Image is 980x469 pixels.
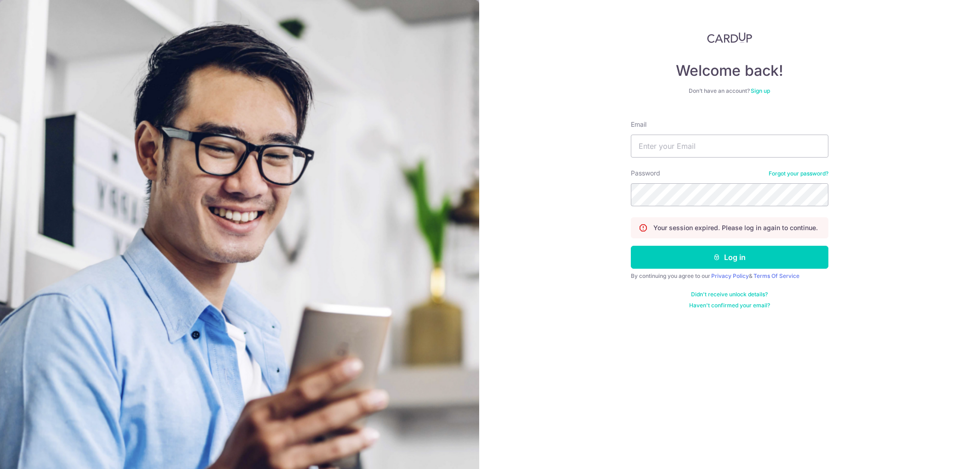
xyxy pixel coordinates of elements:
[631,120,646,129] label: Email
[631,135,828,158] input: Enter your Email
[753,272,799,279] a: Terms Of Service
[691,291,768,298] a: Didn't receive unlock details?
[631,246,828,269] button: Log in
[631,62,828,80] h4: Welcome back!
[769,170,828,177] a: Forgot your password?
[631,272,828,280] div: By continuing you agree to our &
[707,32,752,43] img: CardUp Logo
[653,223,818,232] p: Your session expired. Please log in again to continue.
[631,169,660,178] label: Password
[631,87,828,95] div: Don’t have an account?
[689,302,770,309] a: Haven't confirmed your email?
[711,272,749,279] a: Privacy Policy
[751,87,770,94] a: Sign up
